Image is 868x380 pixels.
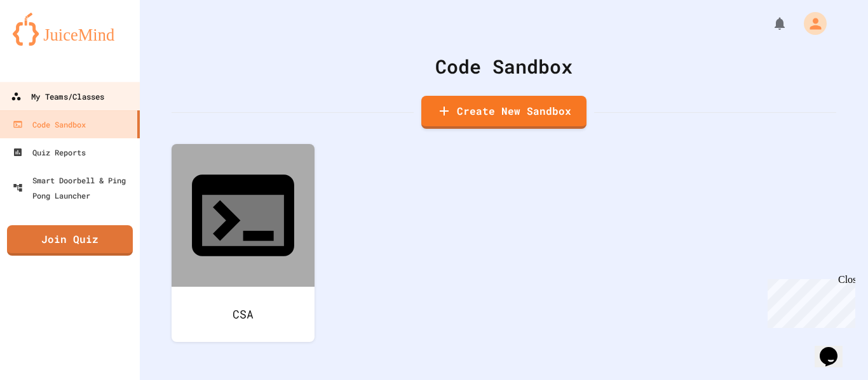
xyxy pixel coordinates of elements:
[815,329,855,367] iframe: chat widget
[11,89,104,105] div: My Teams/Classes
[790,9,830,38] div: My Account
[172,287,315,342] div: CSA
[13,145,86,160] div: Quiz Reports
[421,96,587,129] a: Create New Sandbox
[172,52,836,81] div: Code Sandbox
[13,173,135,203] div: Smart Doorbell & Ping Pong Launcher
[763,274,855,328] iframe: chat widget
[749,13,790,34] div: My Notifications
[7,225,133,256] a: Join Quiz
[5,5,88,81] div: Chat with us now!Close
[13,13,127,46] img: logo-orange.svg
[13,117,86,132] div: Code Sandbox
[172,144,315,342] a: CSA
